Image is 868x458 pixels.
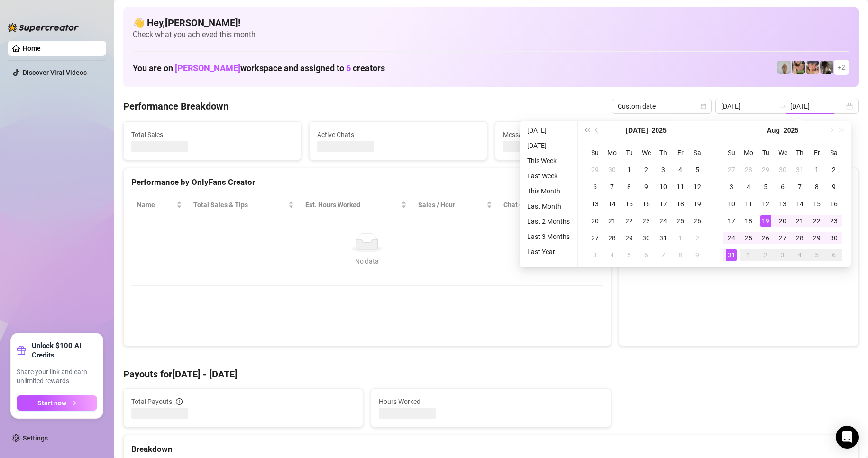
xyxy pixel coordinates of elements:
[317,129,479,140] span: Active Chats
[503,200,589,210] span: Chat Conversion
[836,426,859,449] div: Open Intercom Messenger
[131,443,850,456] div: Breakdown
[123,100,228,113] h4: Performance Breakdown
[137,200,174,210] span: Name
[498,196,603,214] th: Chat Conversion
[305,200,399,210] div: Est. Hours Worked
[418,200,484,210] span: Sales / Hour
[131,176,603,189] div: Performance by OnlyFans Creator
[23,69,87,76] a: Discover Viral Videos
[779,102,786,110] span: swap-right
[131,396,172,407] span: Total Payouts
[133,29,849,40] span: Check what you achieved this month
[790,101,844,111] input: End date
[175,63,240,73] span: [PERSON_NAME]
[123,367,859,381] h4: Payouts for [DATE] - [DATE]
[721,101,775,111] input: Start date
[70,400,77,406] span: arrow-right
[8,23,79,32] img: logo-BBDzfeDw.svg
[17,346,26,355] span: gift
[806,61,819,74] img: bonnierides
[618,99,706,113] span: Custom date
[141,256,594,266] div: No data
[838,62,845,73] span: + 2
[32,341,97,360] strong: Unlock $100 AI Credits
[23,434,48,442] a: Settings
[131,196,188,214] th: Name
[379,396,603,407] span: Hours Worked
[188,196,300,214] th: Total Sales & Tips
[131,129,293,140] span: Total Sales
[193,200,286,210] span: Total Sales & Tips
[701,103,706,109] span: calendar
[17,367,97,386] span: Share your link and earn unlimited rewards
[777,61,791,74] img: Barbi
[820,61,833,74] img: daiisyjane
[17,395,97,411] button: Start nowarrow-right
[792,61,805,74] img: dreamsofleana
[176,398,183,405] span: info-circle
[133,16,849,29] h4: 👋 Hey, [PERSON_NAME] !
[627,176,850,189] div: Sales by OnlyFans Creator
[133,63,385,73] h1: You are on workspace and assigned to creators
[37,399,66,407] span: Start now
[779,102,786,110] span: to
[412,196,498,214] th: Sales / Hour
[503,129,665,140] span: Messages Sent
[23,45,41,52] a: Home
[346,63,351,73] span: 6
